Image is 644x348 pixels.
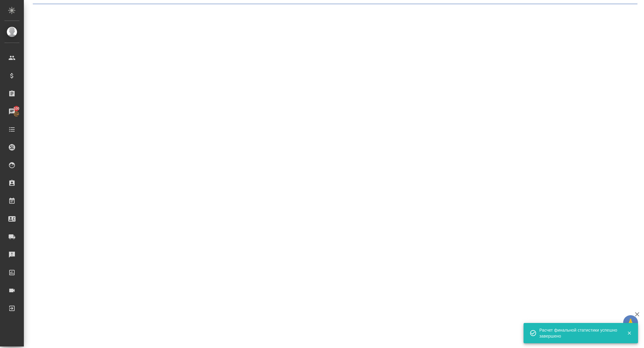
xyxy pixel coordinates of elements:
[626,316,636,329] span: 🙏
[623,330,635,336] button: Закрыть
[539,327,618,339] div: Расчет финальной статистики успешно завершено
[1,104,22,119] a: 100
[10,106,23,112] span: 100
[623,315,638,330] button: 🙏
